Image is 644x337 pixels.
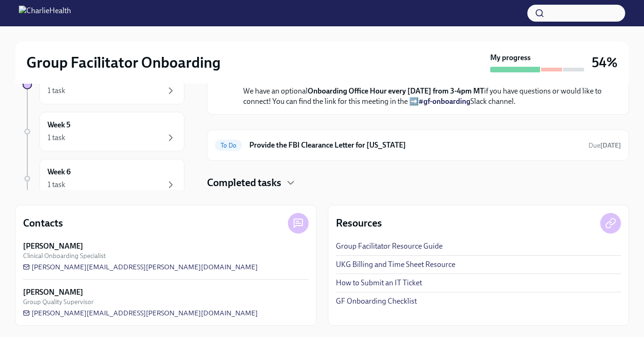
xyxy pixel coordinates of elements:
[23,159,184,198] a: Week 61 task
[215,142,242,149] span: To Do
[308,86,484,95] strong: Onboarding Office Hour every [DATE] from 3-4pm MT
[23,216,63,230] h4: Contacts
[23,112,184,151] a: Week 51 task
[23,298,94,306] span: Group Quality Supervisor
[207,176,281,190] h4: Completed tasks
[23,262,258,272] a: [PERSON_NAME][EMAIL_ADDRESS][PERSON_NAME][DOMAIN_NAME]
[23,251,106,260] span: Clinical Onboarding Specialist
[588,141,621,149] span: Due
[336,278,422,288] a: How to Submit an IT Ticket
[592,54,618,71] h3: 54%
[26,53,221,72] h2: Group Facilitator Onboarding
[48,133,65,143] div: 1 task
[588,141,621,150] span: September 9th, 2025 07:00
[249,140,581,150] h6: Provide the FBI Clearance Letter for [US_STATE]
[48,120,71,130] h6: Week 5
[490,53,531,63] strong: My progress
[419,97,470,106] a: #gf-onboarding
[600,141,621,149] strong: [DATE]
[48,167,71,177] h6: Week 6
[23,308,258,318] a: [PERSON_NAME][EMAIL_ADDRESS][PERSON_NAME][DOMAIN_NAME]
[336,241,443,251] a: Group Facilitator Resource Guide
[336,259,455,270] a: UKG Billing and Time Sheet Resource
[48,86,65,96] div: 1 task
[48,180,65,190] div: 1 task
[207,176,629,190] div: Completed tasks
[23,287,83,298] strong: [PERSON_NAME]
[23,65,184,104] a: Week 41 task
[336,216,382,230] h4: Resources
[23,241,83,251] strong: [PERSON_NAME]
[19,6,71,21] img: CharlieHealth
[243,76,606,107] p: We have an optional if you have questions or would like to connect! You can find the link for thi...
[215,138,621,153] a: To DoProvide the FBI Clearance Letter for [US_STATE]Due[DATE]
[336,296,417,306] a: GF Onboarding Checklist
